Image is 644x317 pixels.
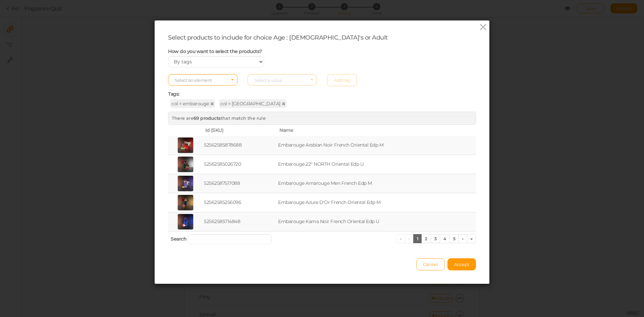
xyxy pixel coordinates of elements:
[467,234,476,243] a: »
[277,212,476,231] td: Embarouge Kama Noir French Oriental Edp U
[416,258,445,270] button: Cancel
[421,234,431,243] a: 2
[203,212,277,231] td: 52562585714848
[205,127,223,133] span: Id (SKU)
[440,234,450,243] a: 4
[277,136,476,155] td: Embarouge Arabian Noir French Oriental Edp M
[431,234,440,243] a: 3
[170,99,215,108] span: col = embarouge
[171,236,186,242] span: Search
[279,127,293,133] span: Name
[168,34,476,42] div: Select products to include for choice Age : [DEMOGRAPHIC_DATA]'s or Adult
[221,115,266,121] span: that match the rule
[194,115,221,121] b: 69 products
[175,77,212,83] span: Select an element
[277,174,476,193] td: Embarouge Amarouge Men French Edp M
[413,234,422,243] a: 1
[423,262,438,267] span: Cancel
[203,174,277,193] td: 52562587517088
[219,99,286,108] span: col = [GEOGRAPHIC_DATA]
[454,262,469,267] span: Accept
[449,234,459,243] a: 5
[168,48,262,54] span: How do you want to select the products?
[277,193,476,212] td: Embarouge Azure D'Or French Oriental Edp M
[277,155,476,174] td: Embarouge 22° NORTH Oriental Edp U
[172,115,194,121] span: There are
[447,258,476,270] button: Accept
[168,74,237,86] span: Select box activate
[203,155,277,174] td: 52562585026720
[459,234,467,243] a: ›
[168,91,179,97] span: Tags:
[203,136,277,155] td: 52562585878688
[203,193,277,212] td: 52562585256096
